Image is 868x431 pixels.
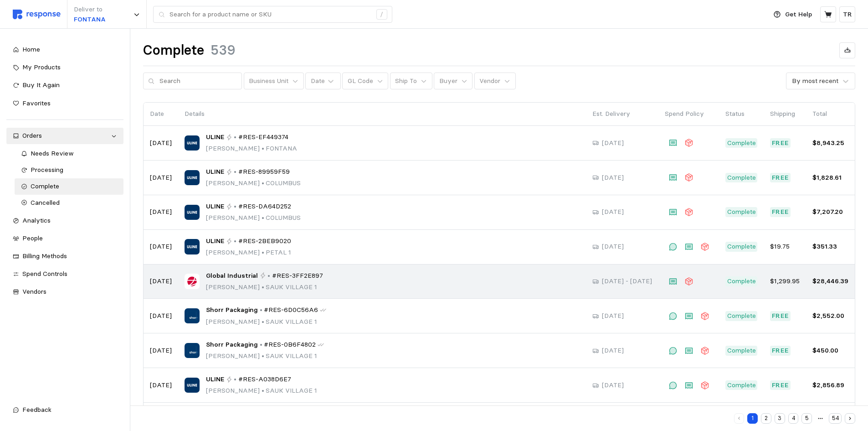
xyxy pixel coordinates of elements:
[206,374,224,384] span: ULINE
[244,73,304,90] button: Business Unit
[727,242,756,252] p: Complete
[150,109,172,119] p: Date
[143,42,204,59] h1: Complete
[6,213,123,229] a: Analytics
[15,178,123,195] a: Complete
[31,182,59,190] span: Complete
[206,132,224,142] span: ULINE
[768,6,817,23] button: Get Help
[812,207,848,217] p: $7,207.20
[185,378,200,393] img: ULINE
[238,167,290,177] span: #RES-89959F59
[6,128,123,144] a: Orders
[238,202,291,212] span: #RES-DA64D252
[159,73,237,89] input: Search
[390,73,432,90] button: Ship To
[772,207,789,217] p: Free
[15,145,123,162] a: Needs Review
[602,380,624,390] p: [DATE]
[150,173,172,183] p: [DATE]
[801,413,812,424] button: 5
[474,73,516,90] button: Vendor
[264,305,318,315] span: #RES-6D0C56A6
[6,284,123,300] a: Vendors
[812,346,848,356] p: $450.00
[843,10,852,20] p: TR
[206,236,224,246] span: ULINE
[31,198,60,207] span: Cancelled
[665,109,713,119] p: Spend Policy
[234,202,236,212] p: •
[74,15,106,25] p: FONTANA
[150,346,172,356] p: [DATE]
[185,274,200,289] img: Global Industrial
[6,59,123,76] a: My Products
[395,76,417,86] p: Ship To
[260,386,266,395] span: •
[260,144,266,152] span: •
[74,5,106,15] p: Deliver to
[169,6,371,23] input: Search for a product name or SKU
[22,405,51,414] span: Feedback
[812,242,848,252] p: $351.33
[727,311,756,321] p: Complete
[479,76,500,86] p: Vendor
[15,195,123,211] a: Cancelled
[829,413,842,424] button: 54
[6,402,123,418] button: Feedback
[6,248,123,265] a: Billing Methods
[206,144,297,154] p: [PERSON_NAME] FONTANA
[22,234,43,242] span: People
[592,109,652,119] p: Est. Delivery
[727,380,756,390] p: Complete
[185,308,200,323] img: Shorr Packaging
[31,166,63,174] span: Processing
[234,236,236,246] p: •
[602,311,624,321] p: [DATE]
[602,173,624,183] p: [DATE]
[150,276,172,286] p: [DATE]
[792,76,838,86] div: By most recent
[22,81,60,89] span: Buy It Again
[22,131,108,141] div: Orders
[727,346,756,356] p: Complete
[376,9,387,20] div: /
[150,138,172,148] p: [DATE]
[234,374,236,384] p: •
[260,352,266,360] span: •
[812,173,848,183] p: $1,828.61
[185,239,200,254] img: ULINE
[206,305,258,315] span: Shorr Packaging
[260,340,262,350] p: •
[727,276,756,286] p: Complete
[206,271,258,281] span: Global Industrial
[727,207,756,217] p: Complete
[267,271,270,281] p: •
[260,213,266,222] span: •
[22,99,51,107] span: Favorites
[772,380,789,390] p: Free
[22,252,67,260] span: Billing Methods
[770,242,800,252] p: $19.75
[6,77,123,93] a: Buy It Again
[348,76,373,86] p: GL Code
[238,132,288,142] span: #RES-EF449374
[13,10,61,19] img: svg%3e
[727,173,756,183] p: Complete
[6,230,123,247] a: People
[272,271,323,281] span: #RES-3FF2E897
[812,276,848,286] p: $28,446.39
[6,42,123,58] a: Home
[234,132,236,142] p: •
[185,170,200,185] img: ULINE
[206,202,224,212] span: ULINE
[185,135,200,151] img: ULINE
[747,413,758,424] button: 1
[260,179,266,187] span: •
[31,149,74,157] span: Needs Review
[211,42,236,59] h1: 539
[602,207,624,217] p: [DATE]
[439,76,457,86] p: Buyer
[22,63,61,71] span: My Products
[150,311,172,321] p: [DATE]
